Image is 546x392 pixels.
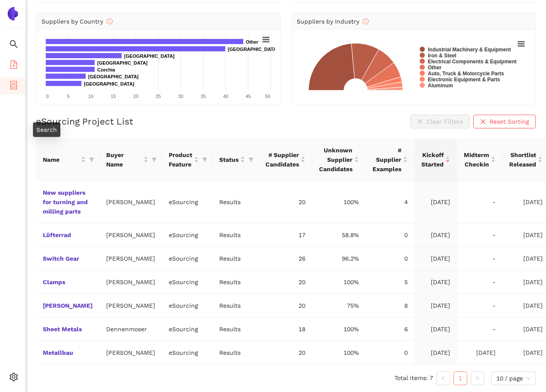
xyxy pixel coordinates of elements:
th: this column's title is Product Feature,this column is sortable [162,139,212,181]
td: [DATE] [415,223,457,247]
text: [GEOGRAPHIC_DATA] [124,53,175,59]
td: eSourcing [162,223,212,247]
td: 20 [259,181,312,223]
td: 0 [366,341,415,365]
text: 10 [88,94,93,99]
td: - [457,181,502,223]
span: # Supplier Examples [373,146,401,174]
td: eSourcing [162,181,212,223]
text: 20 [133,94,138,99]
td: Results [212,247,259,270]
text: Industrial Machinery & Equipment [428,47,511,53]
text: Electrical Components & Equipment [428,59,516,65]
span: Shortlist Released [509,150,536,169]
td: - [457,223,502,247]
td: Results [212,294,259,318]
td: 100% [312,341,366,365]
button: right [471,371,484,385]
td: 0 [366,223,415,247]
li: Total items: 7 [394,371,433,385]
td: Results [212,223,259,247]
td: 100% [312,318,366,341]
span: 10 / page [496,372,531,385]
td: 6 [366,318,415,341]
text: [GEOGRAPHIC_DATA] [84,81,134,86]
text: 0 [46,94,48,99]
text: Aluminum [428,83,453,89]
span: # Supplier Candidates [266,150,299,169]
button: left [436,371,450,385]
td: [DATE] [415,294,457,318]
span: filter [248,157,254,162]
td: [PERSON_NAME] [99,270,162,294]
li: Previous Page [436,371,450,385]
td: 20 [259,294,312,318]
div: Page Size [491,371,536,385]
td: 20 [259,270,312,294]
td: 5 [366,270,415,294]
td: eSourcing [162,318,212,341]
img: Logo [6,7,20,21]
span: Suppliers by Country [42,18,113,25]
text: 45 [245,94,251,99]
span: filter [89,157,94,162]
span: filter [87,153,96,166]
span: close [480,119,486,125]
td: 75% [312,294,366,318]
td: 0 [366,247,415,270]
td: eSourcing [162,247,212,270]
text: 15 [110,94,116,99]
h2: eSourcing Project List [36,115,133,128]
td: [PERSON_NAME] [99,341,162,365]
td: [PERSON_NAME] [99,247,162,270]
text: Iron & Steel [428,53,456,59]
text: 50 [265,94,270,99]
span: filter [247,153,255,166]
td: [PERSON_NAME] [99,223,162,247]
td: 8 [366,294,415,318]
span: info-circle [363,18,369,24]
td: [DATE] [415,247,457,270]
span: search [9,37,18,54]
span: Midterm Checkin [464,150,489,169]
td: [PERSON_NAME] [99,181,162,223]
th: this column's title is Unknown Supplier Candidates,this column is sortable [312,139,366,181]
td: [DATE] [415,341,457,365]
td: - [457,318,502,341]
text: Czechia [97,67,115,72]
td: [PERSON_NAME] [99,294,162,318]
td: 26 [259,247,312,270]
th: this column's title is Buyer Name,this column is sortable [99,139,162,181]
td: 96.2% [312,247,366,270]
text: Electronic Equipment & Parts [428,77,500,83]
text: 5 [67,94,69,99]
text: [GEOGRAPHIC_DATA] [97,60,148,65]
td: [DATE] [415,318,457,341]
span: file-add [9,57,18,74]
a: 1 [454,372,467,385]
li: Next Page [471,371,484,385]
span: filter [152,157,157,162]
td: [DATE] [457,341,502,365]
text: 30 [178,94,183,99]
td: - [457,247,502,270]
button: closeReset Sorting [473,115,536,128]
span: Product Feature [169,150,192,169]
th: this column's title is Midterm Checkin,this column is sortable [457,139,502,181]
td: eSourcing [162,270,212,294]
span: Unknown Supplier Candidates [319,146,352,174]
span: setting [9,370,18,387]
text: 40 [223,94,228,99]
td: eSourcing [162,294,212,318]
span: Buyer Name [106,150,142,169]
button: closeClear Filters [410,115,470,128]
span: Reset Sorting [489,117,529,126]
td: Results [212,318,259,341]
td: Results [212,270,259,294]
td: Results [212,341,259,365]
td: [DATE] [415,181,457,223]
span: Suppliers by Industry [297,18,369,25]
span: container [9,78,18,95]
td: 100% [312,270,366,294]
td: 58.8% [312,223,366,247]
